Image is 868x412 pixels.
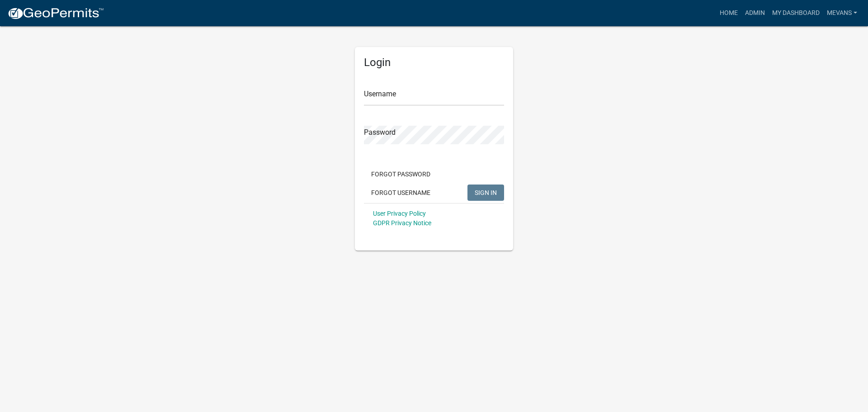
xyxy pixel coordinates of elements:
[823,5,861,22] a: Mevans
[373,210,426,217] a: User Privacy Policy
[467,185,504,201] button: SIGN IN
[364,166,438,182] button: Forgot Password
[364,56,504,69] h5: Login
[364,185,438,201] button: Forgot Username
[475,189,497,196] span: SIGN IN
[716,5,741,22] a: Home
[741,5,769,22] a: Admin
[373,219,431,227] a: GDPR Privacy Notice
[769,5,823,22] a: My Dashboard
